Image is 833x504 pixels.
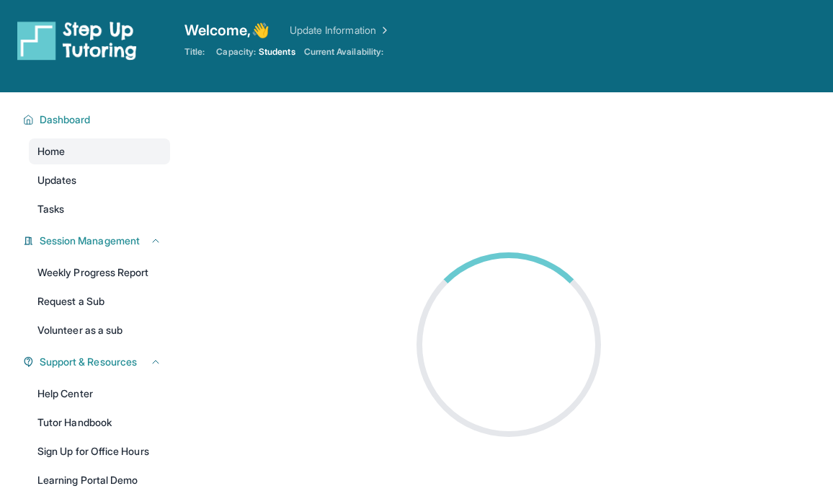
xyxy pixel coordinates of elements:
a: Tutor Handbook [29,410,170,436]
a: Update Information [290,23,391,37]
span: Tasks [37,202,64,216]
a: Volunteer as a sub [29,317,170,343]
span: Capacity: [216,46,256,58]
a: Sign Up for Office Hours [29,438,170,464]
button: Session Management [34,234,161,248]
span: Home [37,144,65,159]
span: Current Availability: [304,46,383,58]
a: Request a Sub [29,288,170,314]
span: Support & Resources [40,355,137,369]
button: Support & Resources [34,355,161,369]
span: Students [259,46,295,58]
span: Welcome, 👋 [184,20,269,40]
span: Dashboard [40,112,91,127]
span: Updates [37,173,77,187]
img: logo [17,20,137,61]
a: Weekly Progress Report [29,260,170,286]
a: Tasks [29,196,170,222]
a: Home [29,138,170,164]
a: Learning Portal Demo [29,467,170,493]
a: Updates [29,167,170,193]
span: Title: [184,46,205,58]
button: Dashboard [34,112,161,127]
a: Help Center [29,381,170,407]
span: Session Management [40,234,140,248]
img: Chevron Right [376,23,391,37]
